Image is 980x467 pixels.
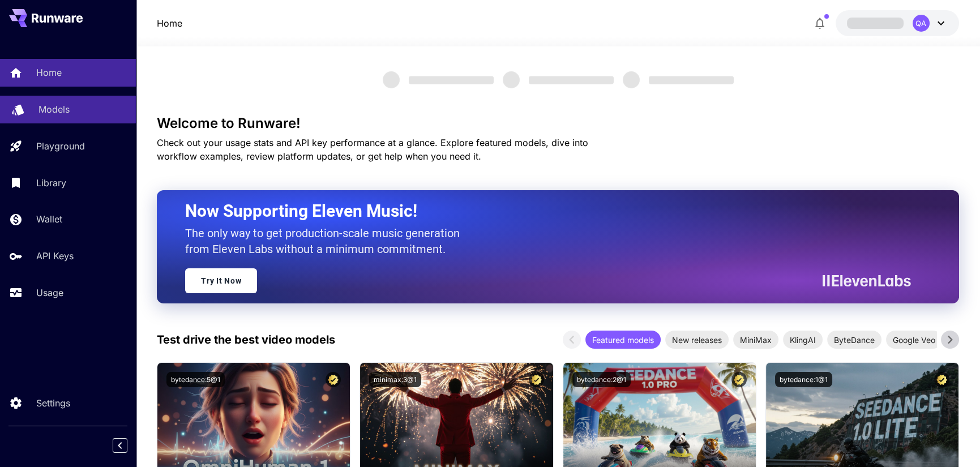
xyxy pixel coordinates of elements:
[166,372,225,387] button: bytedance:5@1
[886,331,942,349] div: Google Veo
[585,331,661,349] div: Featured models
[36,286,63,299] p: Usage
[369,372,421,387] button: minimax:3@1
[36,139,85,153] p: Playground
[783,334,823,346] span: KlingAI
[36,396,70,410] p: Settings
[733,331,778,349] div: MiniMax
[36,249,74,263] p: API Keys
[157,16,182,30] a: Home
[665,331,729,349] div: New releases
[157,115,958,131] h3: Welcome to Runware!
[326,372,341,387] button: Certified Model – Vetted for best performance and includes a commercial license.
[665,334,729,346] span: New releases
[731,372,747,387] button: Certified Model – Vetted for best performance and includes a commercial license.
[886,334,942,346] span: Google Veo
[827,334,881,346] span: ByteDance
[36,66,62,79] p: Home
[113,438,127,453] button: Collapse sidebar
[36,212,62,226] p: Wallet
[38,102,70,116] p: Models
[775,372,832,387] button: bytedance:1@1
[529,372,544,387] button: Certified Model – Vetted for best performance and includes a commercial license.
[157,137,588,162] span: Check out your usage stats and API key performance at a glance. Explore featured models, dive int...
[827,331,881,349] div: ByteDance
[836,10,959,36] button: QA
[585,334,661,346] span: Featured models
[157,331,335,348] p: Test drive the best video models
[121,435,136,456] div: Collapse sidebar
[913,15,930,32] div: QA
[733,334,778,346] span: MiniMax
[572,372,631,387] button: bytedance:2@1
[185,225,468,257] p: The only way to get production-scale music generation from Eleven Labs without a minimum commitment.
[934,372,949,387] button: Certified Model – Vetted for best performance and includes a commercial license.
[157,16,182,30] nav: breadcrumb
[36,176,66,190] p: Library
[783,331,823,349] div: KlingAI
[185,268,257,293] a: Try It Now
[185,200,902,222] h2: Now Supporting Eleven Music!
